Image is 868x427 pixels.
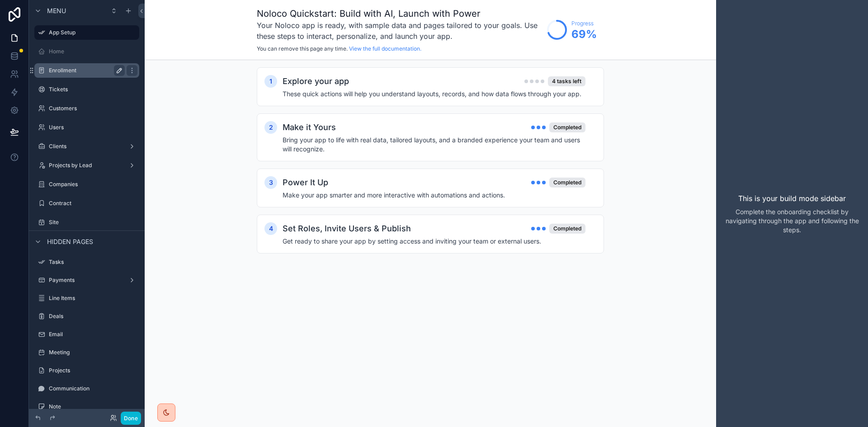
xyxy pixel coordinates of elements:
label: Companies [49,181,137,188]
a: Enrollment [34,63,139,78]
a: Users [34,120,139,135]
label: Home [49,48,137,55]
label: App Setup [49,29,134,36]
a: Tickets [34,82,139,97]
label: Communication [49,385,137,392]
label: Projects [49,367,137,374]
label: Customers [49,105,137,112]
a: Deals [34,309,139,324]
a: Tasks [34,255,139,269]
h3: Your Noloco app is ready, with sample data and pages tailored to your goals. Use these steps to i... [257,20,542,42]
label: Contract [49,200,137,207]
label: Tickets [49,86,137,93]
a: Projects by Lead [34,158,139,173]
a: Projects [34,363,139,378]
label: Clients [49,143,125,150]
a: Home [34,44,139,59]
a: Email [34,327,139,342]
a: Site [34,215,139,230]
label: Deals [49,313,137,320]
a: Communication [34,381,139,396]
label: Users [49,124,137,131]
label: Projects by Lead [49,162,125,169]
a: View the full documentation. [349,45,421,52]
p: This is your build mode sidebar [738,193,846,204]
label: Payments [49,277,125,284]
label: Note [49,403,137,410]
span: Progress [571,20,597,27]
a: Companies [34,177,139,192]
p: Complete the onboarding checklist by navigating through the app and following the steps. [723,207,861,235]
label: Email [49,331,137,338]
a: Payments [34,273,139,287]
span: You can remove this page any time. [257,45,348,52]
a: Line Items [34,291,139,305]
label: Tasks [49,258,137,266]
a: Note [34,399,139,414]
h1: Noloco Quickstart: Build with AI, Launch with Power [257,7,542,20]
a: Customers [34,101,139,116]
button: Done [121,412,141,425]
span: 69 % [571,27,597,42]
a: Contract [34,196,139,211]
a: Clients [34,139,139,154]
label: Site [49,219,137,226]
span: Menu [47,6,66,15]
label: Line Items [49,295,137,302]
label: Meeting [49,349,137,356]
label: Enrollment [49,67,121,74]
a: Meeting [34,345,139,360]
a: App Setup [34,25,139,40]
span: Hidden pages [47,237,93,246]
